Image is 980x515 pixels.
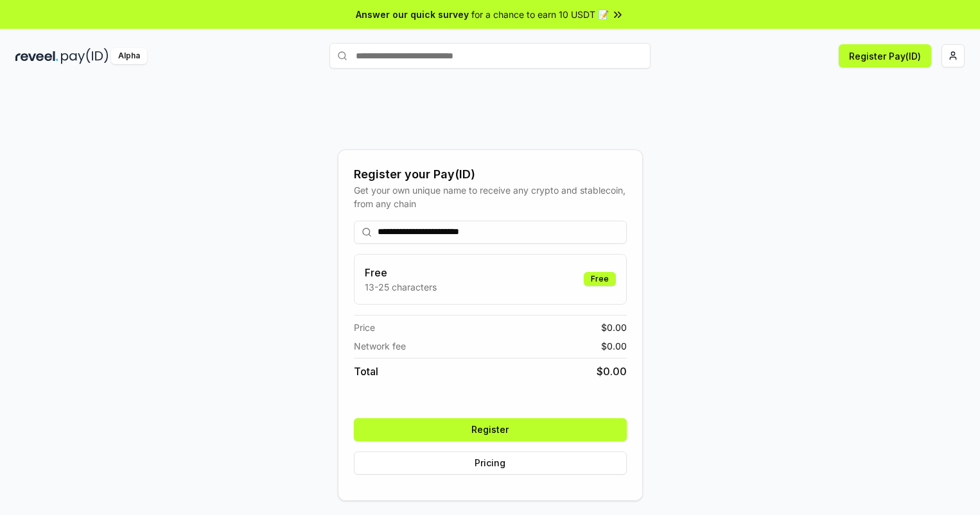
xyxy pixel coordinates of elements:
[354,452,627,475] button: Pricing
[584,272,616,286] div: Free
[61,48,109,64] img: pay_id
[597,364,627,379] span: $ 0.00
[365,280,437,294] p: 13-25 characters
[471,8,609,21] span: for a chance to earn 10 USDT 📝
[839,44,931,67] button: Register Pay(ID)
[601,321,627,334] span: $ 0.00
[356,8,469,21] span: Answer our quick survey
[111,48,147,64] div: Alpha
[354,339,406,353] span: Network fee
[354,165,627,183] div: Register your Pay(ID)
[354,364,378,379] span: Total
[601,339,627,353] span: $ 0.00
[354,183,627,210] div: Get your own unique name to receive any crypto and stablecoin, from any chain
[354,418,627,441] button: Register
[365,265,437,280] h3: Free
[15,48,58,64] img: reveel_dark
[354,321,375,334] span: Price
